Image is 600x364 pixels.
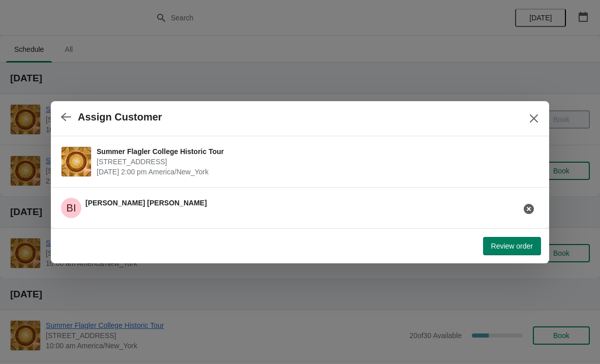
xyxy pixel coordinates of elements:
img: Summer Flagler College Historic Tour | 74 King Street, St. Augustine, FL, USA | September 18 | 2:... [62,147,91,176]
span: Birtha [61,198,81,218]
h2: Assign Customer [78,111,162,123]
button: Review order [483,237,541,255]
span: [PERSON_NAME] [PERSON_NAME] [85,199,207,207]
span: Summer Flagler College Historic Tour [97,146,534,157]
span: Review order [491,242,533,250]
span: [STREET_ADDRESS] [97,157,534,167]
button: Close [525,109,543,128]
text: BI [67,202,76,214]
span: [DATE] 2:00 pm America/New_York [97,167,534,177]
